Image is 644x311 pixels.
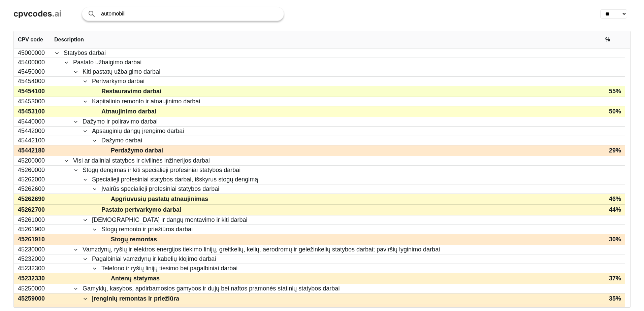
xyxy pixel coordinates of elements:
div: 45262600 [14,184,50,194]
span: Apsauginių dangų įrengimo darbai [92,127,184,135]
div: 45442000 [14,127,50,136]
span: Pastato užbaigimo darbai [73,58,141,67]
span: [DEMOGRAPHIC_DATA] ir dangų montavimo ir kiti darbai [92,216,247,224]
div: 45232000 [14,254,50,264]
span: Perdažymo darbai [111,146,163,155]
span: Antenų statymas [111,274,160,283]
span: CPV code [18,37,43,43]
div: 45232330 [14,273,50,284]
span: Gamyklų, kasybos, apdirbamosios gamybos ir dujų bei naftos pramonės statinių statybos darbai [83,284,340,293]
span: Pastato pertvarkymo darbai [101,205,181,215]
div: 45250000 [14,284,50,293]
div: 45442100 [14,136,50,145]
span: Stogų remonto ir priežiūros darbai [101,225,193,234]
span: Įvairūs specialieji profesiniai statybos darbai [101,185,219,193]
span: .ai [52,9,62,19]
div: 46% [601,194,625,204]
div: 45259000 [14,293,50,304]
div: 45453000 [14,97,50,106]
span: Vamzdynų, ryšių ir elektros energijos tiekimo linijų, greitkelių, kelių, aerodromų ir geležinkeli... [83,245,440,254]
div: 45232300 [14,264,50,273]
div: 45200000 [14,156,50,165]
a: cpvcodes.ai [13,9,62,19]
span: Įrenginių remontas ir priežiūra [92,294,179,304]
span: Description [54,37,84,43]
div: 55% [601,86,625,97]
span: Specialieji profesiniai statybos darbai, išskyrus stogų dengimą [92,175,258,184]
span: cpvcodes [13,9,52,19]
span: Pagalbiniai vamzdynų ir kabelių klojimo darbai [92,255,216,263]
div: 50% [601,106,625,117]
span: Stogų remontas [111,235,157,244]
span: Dažymo darbai [101,136,142,145]
span: Telefono ir ryšių linijų tiesimo bei pagalbiniai darbai [101,264,237,273]
div: 45230000 [14,245,50,254]
span: Statybos darbai [64,49,106,57]
div: 45400000 [14,58,50,67]
div: 45262000 [14,175,50,184]
div: 30% [601,234,625,245]
div: 45260000 [14,166,50,175]
div: 45454100 [14,86,50,97]
span: Atnaujinimo darbai [101,107,156,116]
div: 29% [601,145,625,156]
div: 45261900 [14,225,50,234]
div: 45262690 [14,194,50,204]
div: 45261910 [14,234,50,245]
span: Visi ar daliniai statybos ir civilinės inžinerijos darbai [73,157,210,165]
span: Kapitalinio remonto ir atnaujinimo darbai [92,97,200,106]
div: 45440000 [14,117,50,126]
div: 45453100 [14,106,50,117]
span: Restauravimo darbai [101,87,161,96]
div: 44% [601,205,625,215]
span: Stogų dengimas ir kiti specialieji profesiniai statybos darbai [83,166,240,174]
div: 45262700 [14,205,50,215]
span: Dažymo ir poliravimo darbai [83,117,158,126]
div: 45000000 [14,48,50,58]
span: Apgriuvusių pastatų atnaujinimas [111,194,208,204]
span: % [605,37,610,43]
span: Pertvarkymo darbai [92,77,144,85]
div: 45261000 [14,215,50,224]
input: Search products or services... [101,7,277,21]
div: 45442180 [14,145,50,156]
div: 45450000 [14,67,50,76]
span: Kiti pastatų užbaigimo darbai [83,68,160,76]
div: 45454000 [14,77,50,86]
div: 37% [601,273,625,284]
div: 35% [601,293,625,304]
